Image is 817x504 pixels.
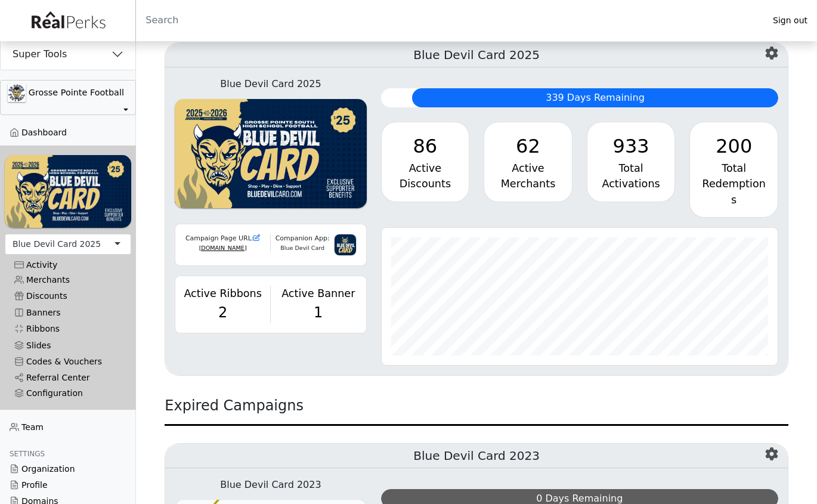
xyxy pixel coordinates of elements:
a: Slides [5,337,131,353]
a: Merchants [5,272,131,288]
a: Discounts [5,288,131,304]
a: Ribbons [5,321,131,337]
div: Blue Devil Card 2025 [13,238,101,251]
div: Redemptions [700,176,768,208]
a: Referral Center [5,370,131,386]
div: Expired Campaigns [165,395,788,426]
div: Blue Devil Card [271,244,334,252]
h5: Blue Devil Card 2023 [165,444,788,468]
a: Sign out [763,13,817,29]
div: Merchants [494,176,562,191]
img: WvZzOez5OCqmO91hHZfJL7W2tJ07LbGMjwPPNJwI.png [175,99,366,209]
img: WvZzOez5OCqmO91hHZfJL7W2tJ07LbGMjwPPNJwI.png [5,155,131,227]
div: Blue Devil Card 2025 [175,77,366,91]
a: Codes & Vouchers [5,354,131,370]
div: Campaign Page URL: [182,234,263,243]
a: 200 Total Redemptions [689,122,778,218]
div: 62 [494,132,562,160]
div: Activations [597,176,666,191]
a: [DOMAIN_NAME] [199,245,247,251]
div: Total [597,160,666,176]
img: real_perks_logo-01.svg [25,7,111,34]
div: 200 [700,132,768,160]
div: Companion App: [271,234,334,243]
img: GAa1zriJJmkmu1qRtUwg8x1nQwzlKm3DoqW9UgYl.jpg [8,84,26,102]
div: 339 Days Remaining [412,88,778,107]
a: 62 Active Merchants [484,122,572,202]
span: Settings [10,450,45,458]
div: Activity [14,260,122,270]
div: Blue Devil Card 2023 [175,478,366,492]
div: 86 [391,132,460,160]
a: 933 Total Activations [587,122,676,202]
a: Active Banner 1 [278,286,359,323]
a: Active Ribbons 2 [182,286,263,323]
div: Active [391,160,460,176]
div: Discounts [391,176,460,191]
div: Configuration [14,388,122,398]
div: Active Banner [278,286,359,301]
div: Active [494,160,562,176]
img: 3g6IGvkLNUf97zVHvl5PqY3f2myTnJRpqDk2mpnC.png [334,234,356,256]
a: Banners [5,305,131,321]
input: Search [136,6,763,35]
div: Active Ribbons [182,286,263,301]
button: Super Tools [1,39,135,70]
div: Total [700,160,768,176]
div: 1 [278,302,359,323]
h5: Blue Devil Card 2025 [165,43,788,67]
div: 2 [182,302,263,323]
a: 86 Active Discounts [381,122,470,202]
div: 933 [597,132,666,160]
